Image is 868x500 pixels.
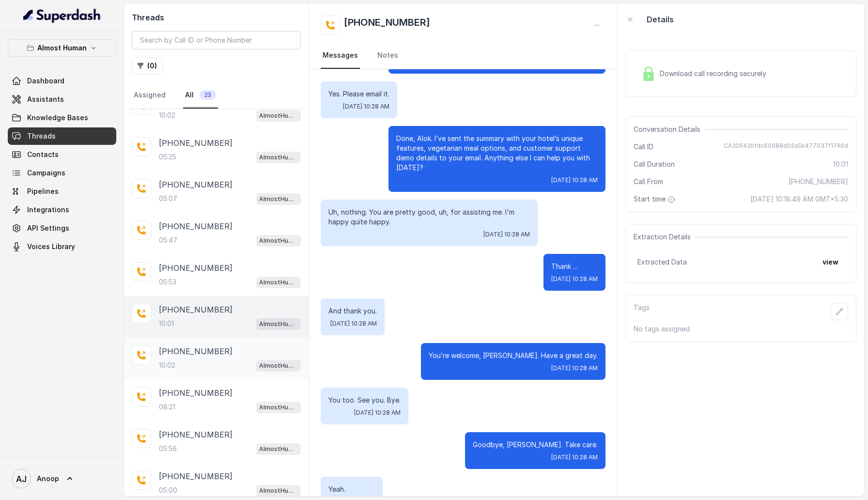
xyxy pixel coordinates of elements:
[259,361,298,371] p: AlmostHuman VoiceAgent
[159,137,232,149] p: [PHONE_NUMBER]
[159,444,177,453] p: 05:56
[37,474,59,484] span: Anoop
[343,103,389,110] span: [DATE] 10:28 AM
[259,319,298,329] p: AlmostHuman VoiceAgent
[259,444,298,454] p: AlmostHuman VoiceAgent
[8,183,116,200] a: Pipelines
[330,320,377,328] span: [DATE] 10:28 AM
[200,90,216,100] span: 23
[641,66,656,81] img: Lock Icon
[8,109,116,126] a: Knowledge Bases
[259,111,298,121] p: AlmostHuman VoiceAgent
[8,238,116,255] a: Voices Library
[789,177,848,187] span: [PHONE_NUMBER]
[159,345,232,357] p: [PHONE_NUMBER]
[27,187,59,196] span: Pipelines
[183,82,218,109] a: All23
[159,319,174,328] p: 10:01
[8,39,116,57] button: Almost Human
[833,159,848,169] span: 10:01
[132,57,163,75] button: (0)
[27,242,75,251] span: Voices Library
[634,232,695,242] span: Extraction Details
[16,474,27,484] text: AJ
[551,262,598,271] p: Thank ...
[634,142,653,152] span: Call ID
[132,82,168,109] a: Assigned
[634,194,677,204] span: Start time
[8,465,116,492] a: Anoop
[8,127,116,145] a: Threads
[724,142,848,152] span: CA32642bfdc60988d02a5b477037f1746d
[259,403,298,412] p: AlmostHuman VoiceAgent
[321,43,605,69] nav: Tabs
[259,194,298,204] p: AlmostHuman VoiceAgent
[637,257,687,267] span: Extracted Data
[37,42,87,54] p: Almost Human
[159,304,232,315] p: [PHONE_NUMBER]
[27,113,88,123] span: Knowledge Bases
[159,402,175,412] p: 08:21
[344,16,430,35] h2: [PHONE_NUMBER]
[27,205,69,215] span: Integrations
[159,179,232,190] p: [PHONE_NUMBER]
[259,486,298,496] p: AlmostHuman VoiceAgent
[634,125,704,134] span: Conversation Details
[8,146,116,163] a: Contacts
[132,82,301,109] nav: Tabs
[159,485,177,495] p: 05:00
[159,110,175,120] p: 10:02
[132,12,301,23] h2: Threads
[375,43,400,69] a: Notes
[132,31,301,49] input: Search by Call ID or Phone Number
[27,94,64,104] span: Assistants
[159,360,175,370] p: 10:02
[159,194,177,203] p: 05:07
[8,201,116,219] a: Integrations
[473,440,598,450] p: Goodbye, [PERSON_NAME]. Take care.
[8,164,116,182] a: Campaigns
[634,177,663,187] span: Call From
[551,275,598,283] span: [DATE] 10:28 AM
[328,395,401,405] p: You too. See you. Bye.
[634,324,848,334] p: No tags assigned
[27,168,65,178] span: Campaigns
[817,253,844,271] button: view
[259,153,298,162] p: AlmostHuman VoiceAgent
[259,236,298,246] p: AlmostHuman VoiceAgent
[159,152,176,162] p: 05:25
[647,14,674,25] p: Details
[354,409,401,417] span: [DATE] 10:28 AM
[8,219,116,237] a: API Settings
[8,91,116,108] a: Assistants
[159,262,232,274] p: [PHONE_NUMBER]
[551,453,598,461] span: [DATE] 10:28 AM
[159,470,232,482] p: [PHONE_NUMBER]
[396,134,598,172] p: Done, Alok. I’ve sent the summary with your hotel’s unique features, vegetarian meal options, and...
[159,429,232,440] p: [PHONE_NUMBER]
[660,69,770,78] span: Download call recording securely
[483,231,530,238] span: [DATE] 10:28 AM
[27,131,56,141] span: Threads
[551,364,598,372] span: [DATE] 10:28 AM
[159,220,232,232] p: [PHONE_NUMBER]
[159,277,176,287] p: 05:53
[27,223,69,233] span: API Settings
[27,76,64,86] span: Dashboard
[634,303,650,320] p: Tags
[8,72,116,90] a: Dashboard
[328,306,377,316] p: And thank you.
[551,176,598,184] span: [DATE] 10:28 AM
[328,207,530,227] p: Uh, nothing. You are pretty good, uh, for assisting me. I'm happy quite happy.
[259,278,298,287] p: AlmostHuman VoiceAgent
[328,484,375,494] p: Yeah.
[750,194,848,204] span: [DATE] 10:18:49 AM GMT+5:30
[634,159,675,169] span: Call Duration
[27,150,59,159] span: Contacts
[159,387,232,399] p: [PHONE_NUMBER]
[328,89,389,99] p: Yes. Please email it.
[321,43,360,69] a: Messages
[23,8,101,23] img: light.svg
[159,235,177,245] p: 05:47
[429,351,598,360] p: You’re welcome, [PERSON_NAME]. Have a great day.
